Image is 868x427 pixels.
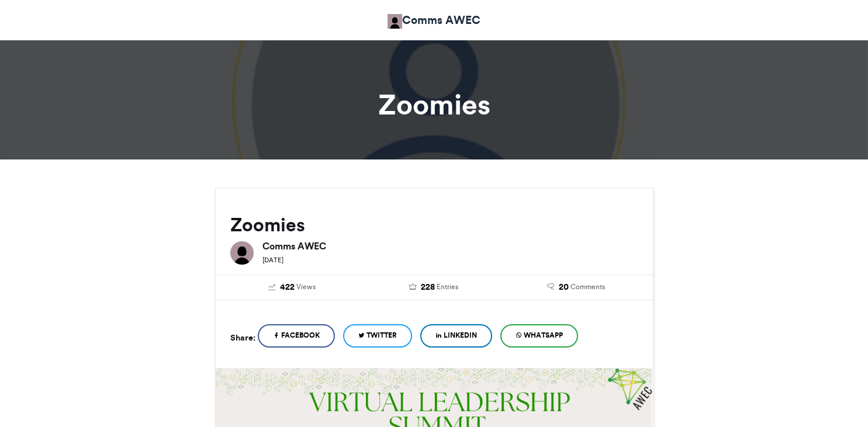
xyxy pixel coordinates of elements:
span: 422 [280,281,295,294]
h5: Share: [230,330,255,345]
a: Comms AWEC [388,12,480,29]
a: WhatsApp [500,324,578,348]
img: Comms AWEC [388,14,402,29]
span: LinkedIn [444,330,477,341]
h6: Comms AWEC [262,241,638,251]
a: LinkedIn [420,324,492,348]
span: Views [296,282,316,292]
span: Comments [570,282,605,292]
span: 228 [421,281,435,294]
span: Twitter [366,330,397,341]
span: Facebook [281,330,320,341]
h2: Zoomies [230,214,638,235]
span: Entries [437,282,458,292]
a: Twitter [343,324,412,348]
span: WhatsApp [524,330,563,341]
span: 20 [559,281,569,294]
small: [DATE] [262,256,283,264]
a: Facebook [258,324,335,348]
img: Comms AWEC [230,241,254,265]
a: 422 Views [230,281,355,294]
a: 20 Comments [514,281,638,294]
h1: Zoomies [110,91,759,119]
a: 228 Entries [372,281,496,294]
